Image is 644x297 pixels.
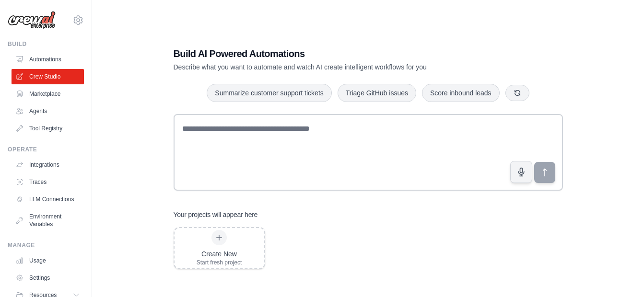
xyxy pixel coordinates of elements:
a: Tool Registry [12,121,84,136]
a: Marketplace [12,86,84,102]
a: Automations [12,52,84,67]
h3: Your projects will appear here [174,210,258,219]
h1: Build AI Powered Automations [174,47,496,60]
img: Logo [8,11,56,29]
a: Integrations [12,157,84,172]
a: Settings [12,270,84,286]
a: Crew Studio [12,69,84,84]
a: Traces [12,174,84,190]
a: Usage [12,253,84,268]
button: Summarize customer support tickets [207,84,331,102]
a: Environment Variables [12,209,84,232]
div: Create New [197,249,242,259]
div: Manage [8,241,84,249]
p: Describe what you want to automate and watch AI create intelligent workflows for you [174,62,496,72]
div: Start fresh project [197,259,242,266]
button: Triage GitHub issues [338,84,416,102]
a: Agents [12,103,84,119]
button: Score inbound leads [422,84,500,102]
div: Operate [8,146,84,153]
button: Click to speak your automation idea [510,161,532,183]
button: Get new suggestions [505,85,529,101]
a: LLM Connections [12,192,84,207]
div: Build [8,40,84,48]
